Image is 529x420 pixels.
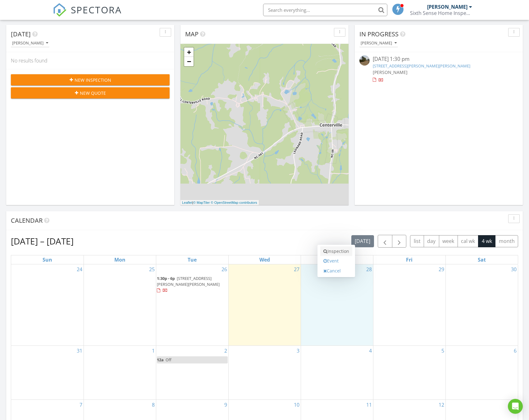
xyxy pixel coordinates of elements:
[84,345,156,399] td: Go to September 1, 2025
[365,400,373,410] a: Go to September 11, 2025
[510,264,518,274] a: Go to August 30, 2025
[424,235,439,247] button: day
[156,345,228,399] td: Go to September 2, 2025
[359,39,398,48] button: [PERSON_NAME]
[157,276,220,287] span: [STREET_ADDRESS][PERSON_NAME][PERSON_NAME]
[445,345,518,399] td: Go to September 6, 2025
[185,30,198,38] span: Map
[410,10,472,16] div: Sixth Sense Home Inspections
[41,255,53,264] a: Sunday
[301,264,373,346] td: Go to August 28, 2025
[53,8,122,21] a: SPECTORA
[228,345,301,399] td: Go to September 3, 2025
[80,90,106,96] span: New Quote
[186,255,198,264] a: Tuesday
[437,400,445,410] a: Go to September 12, 2025
[11,345,84,399] td: Go to August 31, 2025
[392,235,407,248] button: Next
[477,255,487,264] a: Saturday
[439,235,458,247] button: week
[293,264,301,274] a: Go to August 27, 2025
[351,235,374,247] button: [DATE]
[180,200,259,205] div: |
[373,345,445,399] td: Go to September 5, 2025
[157,275,228,294] a: 1:30p - 6p [STREET_ADDRESS][PERSON_NAME][PERSON_NAME]
[365,264,373,274] a: Go to August 28, 2025
[228,264,301,346] td: Go to August 27, 2025
[6,52,174,69] div: No results found
[11,264,84,346] td: Go to August 24, 2025
[113,255,127,264] a: Monday
[359,55,370,66] img: streetview
[193,201,210,204] a: © MapTiler
[440,346,445,356] a: Go to September 5, 2025
[295,346,301,356] a: Go to September 3, 2025
[75,77,111,83] span: New Inspection
[75,264,84,274] a: Go to August 24, 2025
[373,69,408,75] span: [PERSON_NAME]
[293,400,301,410] a: Go to September 10, 2025
[11,87,170,98] button: New Quote
[184,57,194,66] a: Zoom out
[11,30,31,38] span: [DATE]
[258,255,271,264] a: Wednesday
[12,41,48,45] div: [PERSON_NAME]
[53,3,66,17] img: The Best Home Inspection Software - Spectora
[184,48,194,57] a: Zoom in
[11,216,43,225] span: Calendar
[378,235,392,248] button: Previous
[182,201,192,204] a: Leaflet
[361,41,397,45] div: [PERSON_NAME]
[75,346,84,356] a: Go to August 31, 2025
[508,399,523,414] div: Open Intercom Messenger
[427,4,467,10] div: [PERSON_NAME]
[71,3,122,16] span: SPECTORA
[359,55,518,83] a: [DATE] 1:30 pm [STREET_ADDRESS][PERSON_NAME][PERSON_NAME] [PERSON_NAME]
[368,346,373,356] a: Go to September 4, 2025
[78,400,84,410] a: Go to September 7, 2025
[320,246,352,256] a: Inspection
[359,30,399,38] span: In Progress
[458,235,479,247] button: cal wk
[151,400,156,410] a: Go to September 8, 2025
[157,276,175,281] span: 1:30p - 6p
[410,235,424,247] button: list
[320,266,352,276] a: Cancel
[157,276,220,293] a: 1:30p - 6p [STREET_ADDRESS][PERSON_NAME][PERSON_NAME]
[223,346,228,356] a: Go to September 2, 2025
[11,74,170,85] button: New Inspection
[151,346,156,356] a: Go to September 1, 2025
[84,264,156,346] td: Go to August 25, 2025
[437,264,445,274] a: Go to August 29, 2025
[157,357,164,363] span: 12a
[513,346,518,356] a: Go to September 6, 2025
[405,255,414,264] a: Friday
[373,264,445,346] td: Go to August 29, 2025
[478,235,495,247] button: 4 wk
[148,264,156,274] a: Go to August 25, 2025
[320,256,352,266] a: Event
[11,39,49,48] button: [PERSON_NAME]
[223,400,228,410] a: Go to September 9, 2025
[445,264,518,346] td: Go to August 30, 2025
[11,235,74,247] h2: [DATE] – [DATE]
[166,357,171,363] span: Off
[156,264,228,346] td: Go to August 26, 2025
[373,63,470,69] a: [STREET_ADDRESS][PERSON_NAME][PERSON_NAME]
[301,345,373,399] td: Go to September 4, 2025
[263,4,387,16] input: Search everything...
[220,264,228,274] a: Go to August 26, 2025
[373,55,505,63] div: [DATE] 1:30 pm
[495,235,518,247] button: month
[211,201,257,204] a: © OpenStreetMap contributors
